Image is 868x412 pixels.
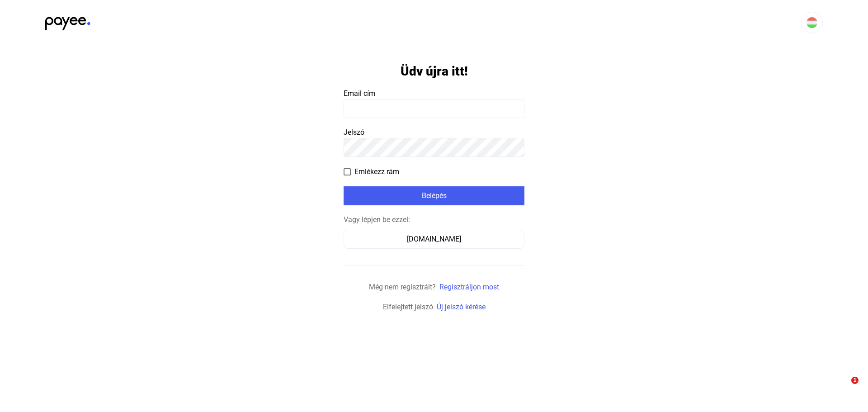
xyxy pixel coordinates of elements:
[369,283,436,291] span: Még nem regisztrált?
[45,12,90,30] img: black-payee-blue-dot.svg
[344,128,364,137] span: Jelszó
[801,12,823,33] button: HU
[354,166,399,177] span: Emlékezz rám
[344,235,524,243] a: [DOMAIN_NAME]
[344,89,375,98] span: Email cím
[833,377,854,398] iframe: Intercom live chat
[383,303,433,311] span: Elfelejtett jelszó
[401,63,468,79] h1: Üdv újra itt!
[851,377,859,384] span: 1
[344,186,524,205] button: Belépés
[807,17,817,28] img: HU
[347,234,521,245] div: [DOMAIN_NAME]
[437,303,486,311] a: Új jelszó kérése
[344,230,524,249] button: [DOMAIN_NAME]
[439,283,499,291] a: Regisztráljon most
[344,214,524,225] div: Vagy lépjen be ezzel:
[346,190,522,201] div: Belépés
